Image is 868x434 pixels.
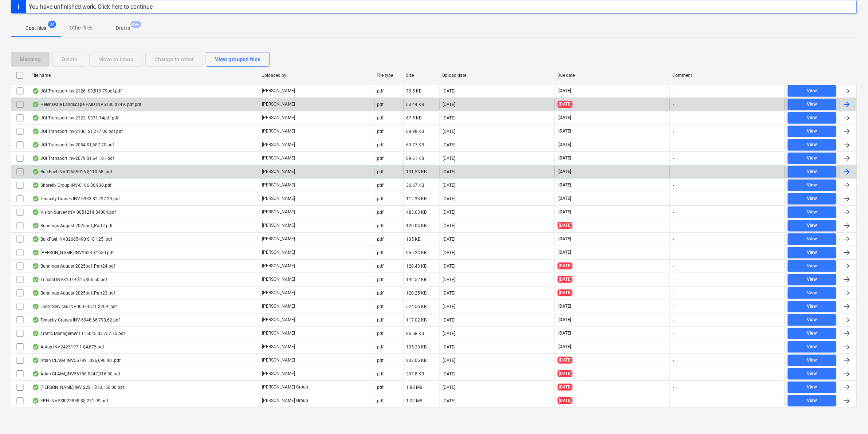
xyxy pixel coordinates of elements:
button: View [788,355,836,366]
p: [PERSON_NAME] [262,371,295,377]
div: [DATE] [443,264,456,269]
p: [PERSON_NAME] [262,88,295,94]
div: OCR finished [32,196,39,202]
button: View [788,85,836,97]
div: - [673,196,674,201]
div: Bunnings August 2025pdf_Part2.pdf [32,223,113,229]
div: OCR finished [32,250,39,256]
p: [PERSON_NAME] [262,357,295,363]
p: Other files [70,24,93,32]
div: Helensvale Landscape PAID INV5130 $249. pdf.pdf [32,102,141,107]
span: [DATE] [558,182,572,188]
span: 24 [48,21,56,28]
div: [DATE] [443,398,456,403]
div: View [807,208,817,216]
div: pdf [377,264,384,269]
div: 207.8 KB [406,371,424,376]
div: You have unfinished work. Click here to continue [29,3,153,10]
div: pdf [377,142,384,147]
div: OCR finished [32,277,39,283]
span: [DATE] [558,344,572,350]
div: pdf [377,102,384,107]
div: View grouped files [215,55,260,64]
div: Size [406,73,437,78]
div: [DATE] [443,344,456,350]
button: View [788,99,836,110]
div: - [673,169,674,174]
div: View [807,329,817,338]
button: View [788,382,836,393]
span: [DATE] [558,249,572,256]
div: OCR finished [32,209,39,215]
div: Aptus INV2425197.1 $4,675.pdf [32,344,104,350]
button: View [788,260,836,272]
div: 68.98 KB [406,129,424,134]
div: OCR finished [32,115,39,121]
div: pdf [377,88,384,94]
span: [DATE] [558,209,572,215]
div: OCR finished [32,398,39,404]
p: [PERSON_NAME] [262,115,295,121]
div: - [673,344,674,350]
div: 120.43 KB [406,264,427,269]
p: [PERSON_NAME] [262,182,295,188]
p: [PERSON_NAME] [262,330,295,336]
p: [PERSON_NAME] Group [262,398,309,404]
div: 86.58 KB [406,331,424,336]
span: [DATE] [558,222,573,229]
div: - [673,358,674,363]
div: OCR finished [32,304,39,309]
div: OCR finished [32,344,39,350]
div: [DATE] [443,196,456,201]
p: [PERSON_NAME] [262,344,295,350]
p: [PERSON_NAME] [262,317,295,323]
div: JGI Transport Inv-2126. $3,519.79pdf.pdf [32,88,122,94]
div: OCR finished [32,290,39,296]
div: BulkFuel INV02685016 $110.68 .pdf [32,169,112,175]
button: View [788,206,836,218]
div: [DATE] [443,223,456,228]
div: JGI Transport Inv-2100. $1,277.06 pdf.pdf [32,129,123,134]
div: JGI Transport Inv-2122. $331.74pdf.pdf [32,115,118,121]
div: - [673,291,674,296]
div: - [673,331,674,336]
div: View [807,289,817,297]
div: View [807,141,817,149]
p: [PERSON_NAME] [262,196,295,202]
span: [DATE] [558,276,573,283]
div: [DATE] [443,237,456,242]
div: View [807,194,817,203]
div: [PERSON_NAME] INV 2221 $18,150.00.pdf [32,384,124,390]
div: 105.28 KB [406,344,427,350]
div: pdf [377,344,384,350]
button: View [788,274,836,285]
div: Bunnings August 2025pdf_Part24.pdf [32,263,115,269]
div: 117.02 KB [406,317,427,323]
span: [DATE] [558,357,573,364]
span: [DATE] [558,330,572,336]
div: [DATE] [443,183,456,188]
button: View [788,368,836,380]
button: View [788,233,836,245]
p: [PERSON_NAME] [262,303,295,309]
div: [DATE] [443,331,456,336]
div: pdf [377,129,384,134]
button: View [788,341,836,353]
span: [DATE] [558,236,572,242]
button: View [788,166,836,178]
div: pdf [377,371,384,376]
div: - [673,142,674,147]
div: Bunnings August 2025pdf_Part23.pdf [32,290,115,296]
div: OCR finished [32,182,39,188]
div: [DATE] [443,142,456,147]
div: pdf [377,115,384,121]
div: pdf [377,210,384,215]
div: [PERSON_NAME] INV1523 $1650.pdf [32,250,114,256]
div: File type [377,73,400,78]
div: 135 KB [406,237,421,242]
div: OCR finished [32,169,39,175]
div: Atlan CLAIM_INV56789_ $26,690.40 .pdf [32,358,121,363]
div: pdf [377,317,384,323]
button: View [788,179,836,191]
div: - [673,88,674,94]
